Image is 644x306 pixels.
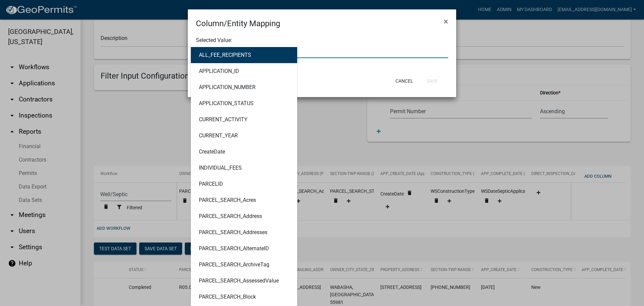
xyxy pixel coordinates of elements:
ngb-highlight: PARCEL_SEARCH_Addresses [199,230,267,235]
ngb-highlight: PARCEL_SEARCH_AssessedValue [199,278,279,283]
h4: Column/Entity Mapping [196,17,280,30]
ngb-highlight: PARCEL_SEARCH_ArchiveTag [199,262,269,267]
button: Save [421,75,443,87]
ngb-highlight: APPLICATION_ID [199,69,239,74]
button: Close [438,12,453,31]
ngb-highlight: PARCEL_SEARCH_Block [199,294,256,300]
ngb-highlight: PARCEL_SEARCH_AlternateID [199,246,269,251]
button: Cancel [390,75,419,87]
ngb-highlight: ALL_FEE_RECIPIENTS [199,52,251,58]
ngb-highlight: PARCEL_SEARCH_Acres [199,198,256,203]
ngb-highlight: PARCELID [199,181,223,187]
ngb-highlight: APPLICATION_STATUS [199,101,254,106]
ngb-highlight: INDIVIDUAL_FEES [199,165,242,171]
wm-data-entity-autocomplete: Mapping Entity [196,36,448,58]
span: × [444,17,448,26]
ngb-highlight: APPLICATION_NUMBER [199,85,256,90]
span: Selected Value: [196,37,232,43]
ngb-highlight: CURRENT_YEAR [199,133,238,138]
input: Search data entities... [196,44,448,58]
ngb-highlight: CURRENT_ACTIVITY [199,117,248,122]
ngb-highlight: PARCEL_SEARCH_Address [199,214,262,219]
ngb-highlight: CreateDate [199,149,225,155]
